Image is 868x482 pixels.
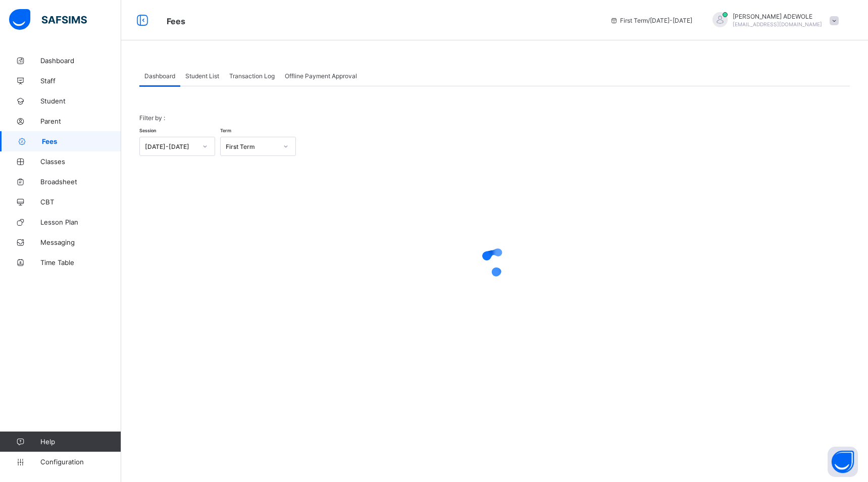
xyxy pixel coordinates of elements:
[733,21,822,27] span: [EMAIL_ADDRESS][DOMAIN_NAME]
[733,13,822,20] span: [PERSON_NAME] ADEWOLE
[139,114,165,122] span: Filter by :
[40,97,121,105] span: Student
[167,16,185,26] span: Fees
[40,77,121,85] span: Staff
[226,143,277,150] div: First Term
[40,218,121,226] span: Lesson Plan
[610,17,692,24] span: session/term information
[702,12,844,29] div: OLUBUNMIADEWOLE
[40,458,121,466] span: Configuration
[144,72,175,80] span: Dashboard
[229,72,275,80] span: Transaction Log
[40,178,121,186] span: Broadsheet
[220,128,231,133] span: Term
[139,128,156,133] span: Session
[828,447,858,477] button: Open asap
[40,198,121,206] span: CBT
[40,238,121,246] span: Messaging
[9,9,87,30] img: safsims
[42,137,121,145] span: Fees
[285,72,357,80] span: Offline Payment Approval
[40,438,121,446] span: Help
[40,117,121,125] span: Parent
[40,258,121,266] span: Time Table
[145,143,196,150] div: [DATE]-[DATE]
[40,57,121,65] span: Dashboard
[185,72,219,80] span: Student List
[40,157,121,166] span: Classes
